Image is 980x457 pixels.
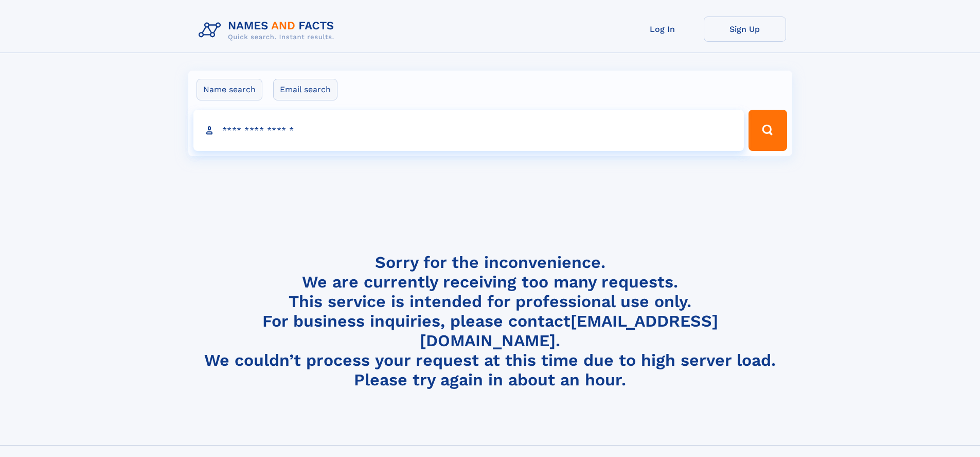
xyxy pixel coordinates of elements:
[194,16,343,44] img: Logo Names and Facts
[749,110,787,151] button: Search Button
[621,16,704,42] a: Log In
[420,311,718,350] a: [EMAIL_ADDRESS][DOMAIN_NAME]
[704,16,786,42] a: Sign Up
[273,79,337,100] label: Email search
[193,110,744,151] input: search input
[197,79,262,100] label: Name search
[194,252,786,390] h4: Sorry for the inconvenience. We are currently receiving too many requests. This service is intend...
